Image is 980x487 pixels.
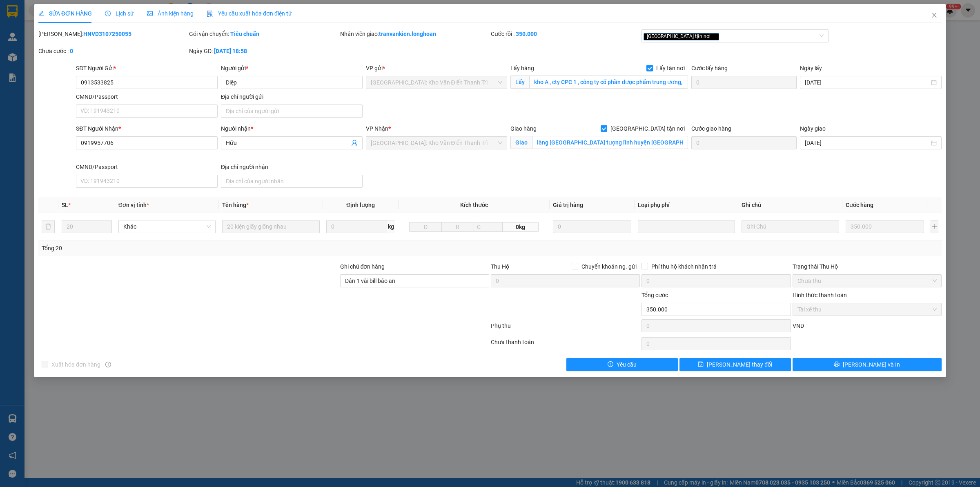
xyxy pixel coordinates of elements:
[105,362,111,367] span: info-circle
[76,124,218,133] div: SĐT Người Nhận
[76,162,218,171] div: CMND/Passport
[490,321,641,336] div: Phụ thu
[691,65,728,71] label: Cước lấy hàng
[38,10,92,17] span: SỬA ĐƠN HÀNG
[222,202,249,208] span: Tên hàng
[147,11,153,16] span: picture
[800,65,822,71] label: Ngày lấy
[460,202,488,208] span: Kích thước
[118,202,149,208] span: Đơn vị tính
[474,222,503,232] input: C
[371,76,503,89] span: Hà Nội: Kho Văn Điển Thanh Trì
[221,105,363,118] input: Địa chỉ của người gửi
[635,197,738,213] th: Loại phụ phí
[371,137,503,149] span: Hà Nội: Kho Văn Điển Thanh Trì
[207,10,292,17] span: Yêu cầu xuất hóa đơn điện tử
[834,361,840,368] span: printer
[532,136,688,149] input: Giao tận nơi
[578,262,640,271] span: Chuyển khoản ng. gửi
[679,358,791,371] button: save[PERSON_NAME] thay đổi
[379,31,436,37] b: tranvankien.longhoan
[503,222,539,232] span: 0kg
[617,360,637,369] span: Yêu cầu
[698,361,704,368] span: save
[207,11,213,17] img: icon
[797,303,937,316] span: Tài xế thu
[42,244,378,253] div: Tổng: 20
[105,11,111,16] span: clock-circle
[42,220,55,233] button: delete
[76,92,218,101] div: CMND/Passport
[846,220,924,233] input: 0
[189,29,338,38] div: Gói vận chuyển:
[691,136,797,149] input: Cước giao hàng
[221,64,363,73] div: Người gửi
[923,4,946,27] button: Close
[566,358,678,371] button: exclamation-circleYêu cầu
[793,262,942,271] div: Trạng thái Thu Hộ
[553,202,583,208] span: Giá trị hàng
[340,274,489,287] input: Ghi chú đơn hàng
[221,175,363,188] input: Địa chỉ của người nhận
[105,10,134,17] span: Lịch sử
[691,76,797,89] input: Cước lấy hàng
[793,322,804,329] span: VND
[691,125,731,132] label: Cước giao hàng
[491,29,640,38] div: Cước rồi :
[510,136,532,149] span: Giao
[214,48,247,54] b: [DATE] 18:58
[83,31,131,37] b: HNVD3107250055
[221,92,363,101] div: Địa chỉ người gửi
[805,78,929,87] input: Ngày lấy
[797,275,937,287] span: Chưa thu
[221,124,363,133] div: Người nhận
[843,360,900,369] span: [PERSON_NAME] và In
[648,262,720,271] span: Phí thu hộ khách nhận trả
[793,292,847,298] label: Hình thức thanh toán
[48,360,104,369] span: Xuất hóa đơn hàng
[38,47,187,56] div: Chưa cước :
[653,64,688,73] span: Lấy tận nơi
[931,220,938,233] button: plus
[38,11,44,16] span: edit
[712,34,716,38] span: close
[800,125,826,132] label: Ngày giao
[738,197,842,213] th: Ghi chú
[366,64,508,73] div: VP gửi
[510,65,534,71] span: Lấy hàng
[230,31,259,37] b: Tiêu chuẩn
[491,263,509,270] span: Thu Hộ
[529,76,688,89] input: Lấy tận nơi
[931,12,938,18] span: close
[38,29,187,38] div: [PERSON_NAME]:
[607,124,688,133] span: [GEOGRAPHIC_DATA] tận nơi
[62,202,68,208] span: SL
[221,162,363,171] div: Địa chỉ người nhận
[366,125,388,132] span: VP Nhận
[707,360,772,369] span: [PERSON_NAME] thay đổi
[222,220,319,233] input: VD: Bàn, Ghế
[846,202,873,208] span: Cước hàng
[409,222,442,232] input: D
[644,33,719,40] span: [GEOGRAPHIC_DATA] tận nơi
[147,10,194,17] span: Ảnh kiện hàng
[123,220,211,233] span: Khác
[805,138,929,147] input: Ngày giao
[490,338,641,352] div: Chưa thanh toán
[793,358,942,371] button: printer[PERSON_NAME] và In
[70,48,73,54] b: 0
[742,220,839,233] input: Ghi Chú
[553,220,631,233] input: 0
[340,263,385,270] label: Ghi chú đơn hàng
[441,222,474,232] input: R
[189,47,338,56] div: Ngày GD:
[516,31,537,37] b: 350.000
[608,361,613,368] span: exclamation-circle
[346,202,375,208] span: Định lượng
[340,29,489,38] div: Nhân viên giao:
[76,64,218,73] div: SĐT Người Gửi
[510,76,529,89] span: Lấy
[387,220,395,233] span: kg
[510,125,537,132] span: Giao hàng
[641,292,668,298] span: Tổng cước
